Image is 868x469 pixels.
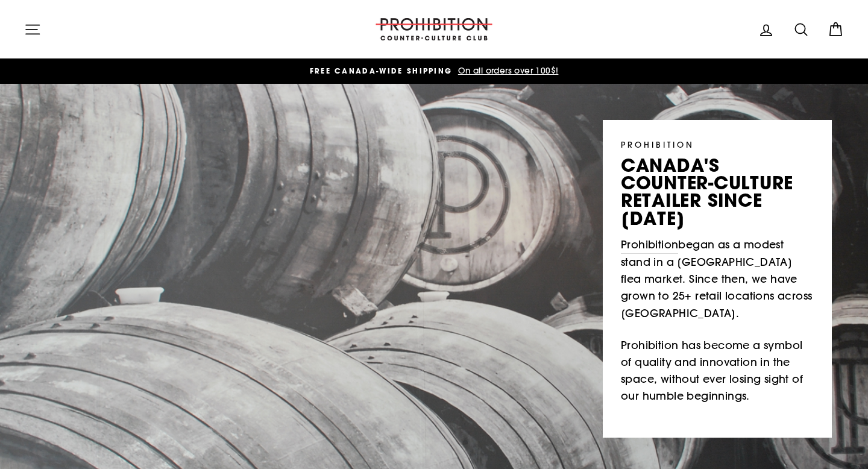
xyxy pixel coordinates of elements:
a: FREE CANADA-WIDE SHIPPING On all orders over 100$! [27,65,841,78]
p: Prohibition has become a symbol of quality and innovation in the space, without ever losing sight... [621,337,814,405]
p: began as a modest stand in a [GEOGRAPHIC_DATA] flea market. Since then, we have grown to 25+ reta... [621,236,814,322]
span: On all orders over 100$! [455,65,559,76]
img: PROHIBITION COUNTER-CULTURE CLUB [374,18,494,40]
p: PROHIBITION [621,138,814,151]
p: canada's counter-culture retailer since [DATE] [621,157,814,227]
span: FREE CANADA-WIDE SHIPPING [310,66,453,76]
a: Prohibition [621,236,678,254]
